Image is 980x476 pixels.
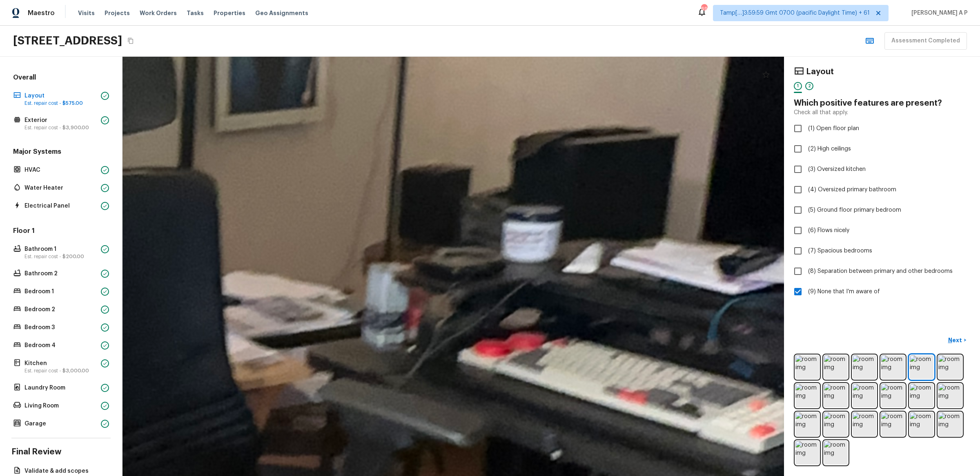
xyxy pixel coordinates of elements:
[938,412,962,436] img: room img
[140,9,177,17] span: Work Orders
[11,447,111,457] h4: Final Review
[948,336,964,344] p: Next
[808,124,859,133] span: (1) Open floor plan
[24,341,98,350] p: Bedroom 4
[881,384,905,407] img: room img
[795,441,819,465] img: room img
[794,108,848,117] p: Check all that apply.
[11,226,111,237] h5: Floor 1
[24,420,98,428] p: Garage
[910,355,933,379] img: room img
[24,100,98,106] p: Est. repair cost -
[881,412,905,436] img: room img
[24,323,98,332] p: Bedroom 3
[808,267,953,275] span: (8) Separation between primary and other bedrooms
[105,9,130,17] span: Projects
[24,368,98,374] p: Est. repair cost -
[910,384,933,407] img: room img
[795,384,819,407] img: room img
[24,359,98,368] p: Kitchen
[806,66,834,77] h4: Layout
[187,10,204,16] span: Tasks
[824,412,848,436] img: room img
[808,288,880,296] span: (9) None that I’m aware of
[24,184,98,192] p: Water Heater
[24,270,98,278] p: Bathroom 2
[910,412,933,436] img: room img
[11,73,111,84] h5: Overall
[78,9,95,17] span: Visits
[701,5,707,13] div: 694
[808,206,901,214] span: (5) Ground floor primary bedroom
[794,98,970,108] h4: Which positive features are present?
[24,92,98,100] p: Layout
[11,147,111,158] h5: Major Systems
[24,288,98,296] p: Bedroom 1
[24,202,98,210] p: Electrical Panel
[795,412,819,436] img: room img
[808,165,866,173] span: (3) Oversized kitchen
[853,412,876,436] img: room img
[24,306,98,314] p: Bedroom 2
[808,226,849,235] span: (6) Flows nicely
[62,125,89,130] span: $3,900.00
[125,35,136,46] button: Copy Address
[938,384,962,407] img: room img
[24,402,98,410] p: Living Room
[62,368,89,373] span: $3,000.00
[853,384,876,407] img: room img
[808,247,872,255] span: (7) Spacious bedrooms
[24,116,98,124] p: Exterior
[795,355,819,379] img: room img
[808,186,896,194] span: (4) Oversized primary bathroom
[824,384,848,407] img: room img
[805,82,813,90] div: 2
[214,9,245,17] span: Properties
[938,355,962,379] img: room img
[908,9,968,17] span: [PERSON_NAME] A P
[944,334,970,347] button: Next>
[62,254,84,259] span: $200.00
[24,166,98,174] p: HVAC
[13,33,122,48] h2: [STREET_ADDRESS]
[24,245,98,253] p: Bathroom 1
[824,441,848,465] img: room img
[808,145,851,153] span: (2) High ceilings
[824,355,848,379] img: room img
[255,9,308,17] span: Geo Assignments
[24,384,98,392] p: Laundry Room
[24,253,98,260] p: Est. repair cost -
[853,355,876,379] img: room img
[881,355,905,379] img: room img
[24,467,106,475] p: Validate & add scopes
[720,9,870,17] span: Tamp[…]3:59:59 Gmt 0700 (pacific Daylight Time) + 61
[24,124,98,131] p: Est. repair cost -
[28,9,55,17] span: Maestro
[794,82,802,90] div: 1
[62,101,83,106] span: $575.00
